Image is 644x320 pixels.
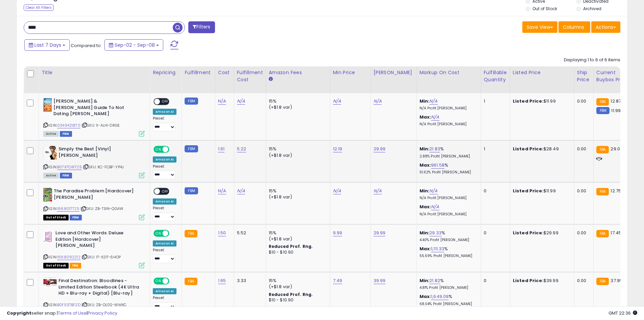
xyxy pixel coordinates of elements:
div: $39.99 [513,278,569,284]
div: ASIN: [43,146,145,177]
span: OFF [168,278,179,284]
div: Amazon AI [153,288,176,294]
div: (+$1.8 var) [269,194,325,200]
b: Max: [420,204,431,210]
div: Fulfillable Quantity [484,69,507,83]
span: | SKU: ZB-T3IN-QGAW [80,206,123,211]
span: All listings currently available for purchase on Amazon [43,131,59,137]
p: 4.40% Profit [PERSON_NAME] [420,238,476,242]
div: Preset: [153,116,176,131]
button: Sep-02 - Sep-08 [104,39,163,51]
span: All listings currently available for purchase on Amazon [43,173,59,178]
a: N/A [237,188,245,194]
a: 5.22 [237,146,246,152]
b: Min: [420,98,430,104]
div: ASIN: [43,98,145,136]
button: Last 7 Days [24,39,70,51]
span: All listings that are currently out of stock and unavailable for purchase on Amazon [43,263,69,269]
div: 15% [269,230,325,236]
div: Current Buybox Price [596,69,631,83]
button: Filters [188,21,215,33]
b: Reduced Prof. Rng. [269,292,313,297]
small: FBM [185,98,198,105]
span: 2025-09-16 22:36 GMT [609,310,637,316]
div: $10 - $10.90 [269,250,325,255]
div: 0.00 [577,146,588,152]
span: 12.87 [611,98,621,104]
b: Max: [420,114,431,120]
div: Amazon AI [153,240,176,247]
div: Ship Price [577,69,591,83]
b: Max: [420,246,431,252]
p: 55.59% Profit [PERSON_NAME] [420,254,476,258]
div: $29.99 [513,230,569,236]
div: Clear All Filters [24,4,54,11]
img: 41+Z3rcjZUL._SL40_.jpg [43,230,54,243]
div: 15% [269,278,325,284]
div: 5.52 [237,230,261,236]
div: Amazon AI [153,156,176,163]
button: Columns [558,21,590,33]
a: 1668017725 [57,206,79,212]
div: Repricing [153,69,179,76]
div: Listed Price [513,69,571,76]
strong: Copyright [7,310,31,316]
p: N/A Profit [PERSON_NAME] [420,122,476,127]
b: Min: [420,188,430,194]
small: FBM [185,187,198,194]
div: [PERSON_NAME] [374,69,414,76]
small: FBA [596,230,609,237]
p: 4.81% Profit [PERSON_NAME] [420,285,476,290]
span: OFF [168,231,179,236]
a: B07X7CW725 [57,164,82,170]
button: Save View [522,21,557,33]
div: ASIN: [43,188,145,219]
div: $11.99 [513,98,569,104]
div: Preset: [153,296,176,311]
a: 1,649.09 [431,293,449,300]
b: Max: [420,293,431,300]
span: Sep-02 - Sep-08 [115,42,155,48]
div: 0 [484,278,505,284]
a: Terms of Use [58,310,87,316]
div: Title [42,69,147,76]
b: Listed Price: [513,188,544,194]
small: FBA [185,278,197,285]
span: FBM [70,215,82,220]
span: 37.95 [611,277,622,284]
span: FBA [70,263,81,269]
a: 1.50 [218,230,226,236]
span: Compared to: [71,42,102,49]
b: Listed Price: [513,277,544,284]
div: % [420,294,476,306]
a: 0349421870 [57,123,80,128]
a: 9.99 [333,230,342,236]
div: (+$1.8 var) [269,236,325,242]
div: % [420,146,476,158]
label: Out of Stock [532,6,557,12]
b: Listed Price: [513,98,544,104]
label: Archived [583,6,601,12]
a: 7.49 [333,277,342,284]
a: 961.58 [431,162,445,169]
div: Amazon AI [153,109,176,115]
a: 39.99 [374,277,386,284]
span: | SKU: XC-FCBF-YP4J [83,164,124,170]
a: 1,111.33 [431,246,444,252]
a: 29.99 [374,230,386,236]
div: 15% [269,188,325,194]
div: (+$1.8 var) [269,152,325,158]
a: N/A [333,98,341,105]
span: ON [154,147,163,152]
span: 17.45 [611,230,621,236]
b: Love and Other Words: Deluxe Edition [Hardcover] [PERSON_NAME] [55,230,138,251]
div: 0.00 [577,98,588,104]
b: Min: [420,277,430,284]
button: Actions [591,21,620,33]
p: 51.62% Profit [PERSON_NAME] [420,170,476,175]
div: Amazon Fees [269,69,327,76]
span: Last 7 Days [34,42,61,48]
div: % [420,230,476,242]
a: N/A [374,188,382,194]
a: N/A [429,98,437,105]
